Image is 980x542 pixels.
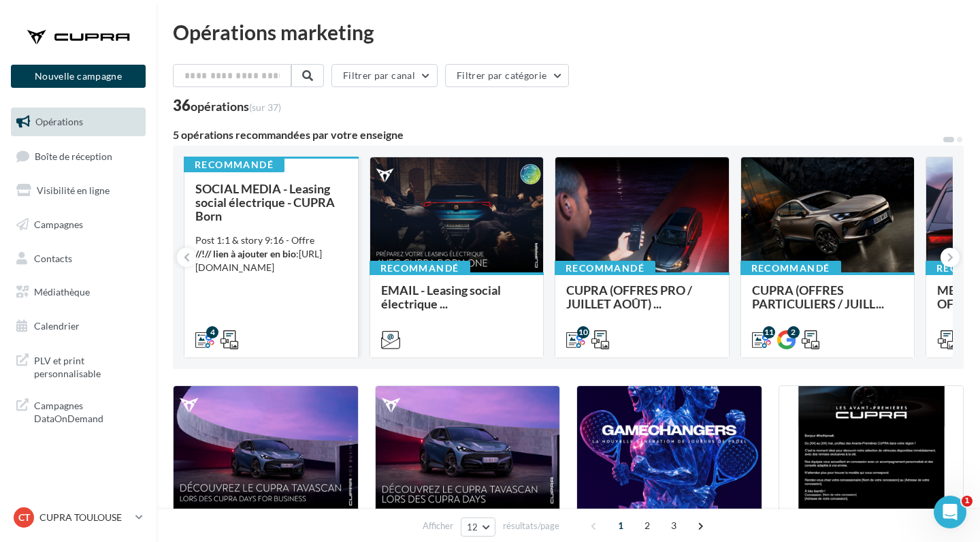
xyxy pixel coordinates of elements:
[35,116,83,127] span: Opérations
[195,181,335,223] span: SOCIAL MEDIA - Leasing social électrique - CUPRA Born
[191,100,281,112] div: opérations
[184,157,284,172] div: Recommandé
[11,65,146,88] button: Nouvelle campagne
[752,283,884,311] span: CUPRA (OFFRES PARTICULIERS / JUILL...
[195,248,296,259] strong: //!// lien à ajouter en bio
[610,515,632,537] span: 1
[577,326,589,338] div: 10
[636,515,658,537] span: 2
[566,283,692,311] span: CUPRA (OFFRES PRO / JUILLET AOÛT) ...
[8,346,148,386] a: PLV et print personnalisable
[173,22,964,42] div: Opérations marketing
[206,326,218,338] div: 4
[195,234,347,274] div: Post 1:1 & story 9:16 - Offre :
[173,129,942,140] div: 5 opérations recommandées par votre enseigne
[423,520,453,532] span: Afficher
[37,185,110,196] span: Visibilité en ligne
[34,351,140,381] span: PLV et print personnalisable
[34,396,140,426] span: Campagnes DataOnDemand
[11,505,146,530] a: CT CUPRA TOULOUSE
[467,522,478,532] span: 12
[8,244,148,273] a: Contacts
[445,64,569,87] button: Filtrer par catégorie
[18,511,30,524] span: CT
[555,261,655,276] div: Recommandé
[8,312,148,340] a: Calendrier
[35,150,112,161] span: Boîte de réception
[249,101,281,113] span: (sur 37)
[381,283,501,311] span: EMAIL - Leasing social électrique ...
[8,108,148,136] a: Opérations
[8,176,148,205] a: Visibilité en ligne
[962,496,973,507] span: 1
[34,320,80,332] span: Calendrier
[763,326,775,338] div: 11
[787,326,800,338] div: 2
[34,286,90,298] span: Médiathèque
[34,219,83,230] span: Campagnes
[740,261,841,276] div: Recommandé
[461,517,495,537] button: 12
[331,64,438,87] button: Filtrer par canal
[8,278,148,306] a: Médiathèque
[934,496,966,528] iframe: Intercom live chat
[8,142,148,171] a: Boîte de réception
[663,515,685,537] span: 3
[34,252,72,264] span: Contacts
[503,520,559,532] span: résultats/page
[8,391,148,431] a: Campagnes DataOnDemand
[8,210,148,239] a: Campagnes
[39,511,130,524] p: CUPRA TOULOUSE
[370,261,470,276] div: Recommandé
[173,98,281,113] div: 36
